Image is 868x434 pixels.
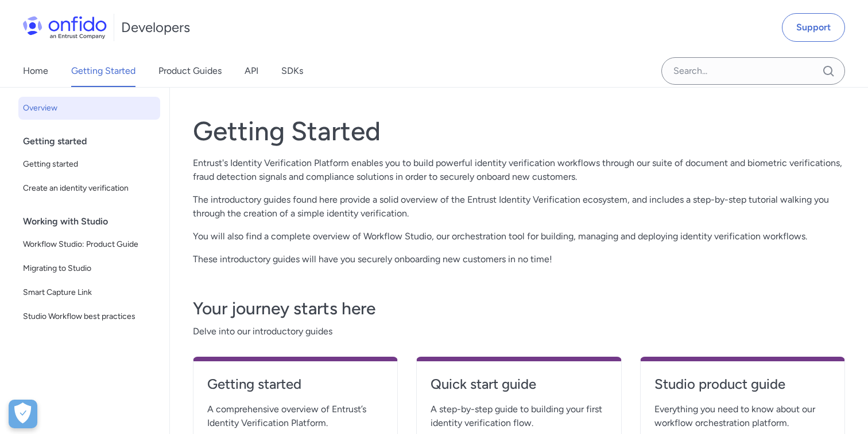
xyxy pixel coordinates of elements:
[193,156,845,184] p: Entrust's Identity Verification Platform enables you to build powerful identity verification work...
[245,55,258,87] a: API
[23,157,156,171] span: Getting started
[207,375,383,403] a: Getting started
[23,101,156,115] span: Overview
[158,55,222,87] a: Product Guides
[431,375,607,403] a: Quick start guide
[193,252,845,266] p: These introductory guides will have you securely onboarding new customers in no time!
[661,57,845,85] input: Onfido search input field
[193,325,845,338] span: Delve into our introductory guides
[782,13,845,42] a: Support
[23,310,156,323] span: Studio Workflow best practices
[18,257,160,280] a: Migrating to Studio
[18,153,160,176] a: Getting started
[18,281,160,304] a: Smart Capture Link
[18,97,160,120] a: Overview
[23,182,156,195] span: Create an identity verification
[193,297,845,320] h3: Your journey starts here
[23,286,156,299] span: Smart Capture Link
[9,400,37,428] button: Open Preferences
[23,210,165,233] div: Working with Studio
[207,403,383,430] span: A comprehensive overview of Entrust’s Identity Verification Platform.
[23,262,156,275] span: Migrating to Studio
[654,403,831,430] span: Everything you need to know about our workflow orchestration platform.
[193,230,845,243] p: You will also find a complete overview of Workflow Studio, our orchestration tool for building, m...
[654,375,831,403] a: Studio product guide
[121,18,190,37] h1: Developers
[23,16,107,39] img: Onfido Logo
[71,55,135,87] a: Getting Started
[193,115,845,147] h1: Getting Started
[18,233,160,256] a: Workflow Studio: Product Guide
[281,55,303,87] a: SDKs
[18,177,160,200] a: Create an identity verification
[23,55,48,87] a: Home
[431,375,607,393] h4: Quick start guide
[23,130,165,153] div: Getting started
[654,375,831,393] h4: Studio product guide
[431,403,607,430] span: A step-by-step guide to building your first identity verification flow.
[23,238,156,251] span: Workflow Studio: Product Guide
[18,305,160,328] a: Studio Workflow best practices
[207,375,383,393] h4: Getting started
[193,193,845,220] p: The introductory guides found here provide a solid overview of the Entrust Identity Verification ...
[9,400,37,428] div: Cookie Preferences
